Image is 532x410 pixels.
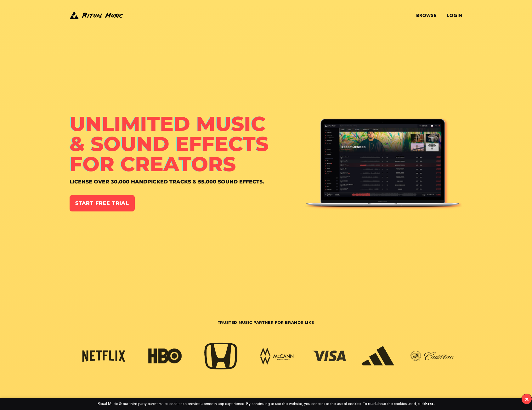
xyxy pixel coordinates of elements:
a: Start Free Trial [70,195,135,211]
img: Ritual Music [70,10,123,20]
a: Browse [416,13,437,18]
div: × [525,396,529,403]
img: adidas [358,345,398,368]
a: Login [447,13,462,18]
h4: License over 30,000 handpicked tracks & 55,000 sound effects. [70,179,305,185]
div: Ritual Music & our third party partners use cookies to provide a smooth app experience. By contin... [98,402,435,406]
img: mccann [257,347,297,366]
h1: Unlimited Music & Sound Effects for Creators [70,114,305,174]
h3: Trusted Music Partner for Brands Like [70,320,462,340]
img: Ritual Music [305,117,462,213]
img: honda [201,341,241,371]
a: here. [425,402,435,406]
img: netflix [79,348,129,364]
img: hbo [145,347,185,365]
img: visa [309,349,349,364]
img: cadillac [407,349,457,363]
